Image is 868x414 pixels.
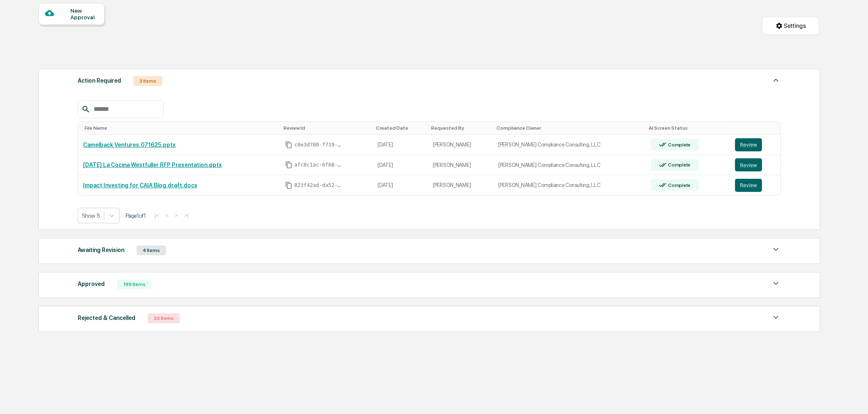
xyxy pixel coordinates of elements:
[163,212,171,219] button: <
[735,158,762,171] button: Review
[182,212,191,219] button: >|
[294,162,343,168] span: afc8c1ac-6f68-4627-999b-d97b3a6d8081
[771,279,781,288] img: caret
[133,76,162,86] div: 3 Items
[78,75,121,86] div: Action Required
[137,245,166,255] div: 4 Items
[771,313,781,322] img: caret
[85,125,277,131] div: Toggle SortBy
[497,125,642,131] div: Toggle SortBy
[428,135,493,155] td: [PERSON_NAME]
[735,138,776,151] a: Review
[376,125,425,131] div: Toggle SortBy
[735,138,762,151] button: Review
[649,125,727,131] div: Toggle SortBy
[666,162,690,168] div: Complete
[666,182,690,188] div: Complete
[294,142,343,148] span: c8e3d780-f719-41d7-84c3-a659409448a4
[493,135,645,155] td: [PERSON_NAME] Compliance Consulting, LLC
[737,125,777,131] div: Toggle SortBy
[373,155,428,175] td: [DATE]
[283,125,369,131] div: Toggle SortBy
[771,75,781,85] img: caret
[172,212,180,219] button: >
[735,158,776,171] a: Review
[735,179,762,192] button: Review
[285,161,292,169] span: Copy Id
[78,245,124,255] div: Awaiting Revision
[70,7,98,20] div: New Approval
[428,155,493,175] td: [PERSON_NAME]
[83,142,175,148] a: Camelback Ventures.071625.pptx
[83,182,197,189] a: Impact Investing for CAIA Blog.draft.docx
[148,313,180,323] div: 20 Items
[428,175,493,195] td: [PERSON_NAME]
[117,279,152,289] div: 199 Items
[762,17,819,35] button: Settings
[666,142,690,148] div: Complete
[735,179,776,192] a: Review
[294,182,343,189] span: 823f42ad-da52-427a-bdfe-d3b490ef0764
[285,182,292,189] span: Copy Id
[285,141,292,148] span: Copy Id
[78,313,135,323] div: Rejected & Cancelled
[493,155,645,175] td: [PERSON_NAME] Compliance Consulting, LLC
[126,212,146,219] span: Page 1 of 1
[78,279,105,289] div: Approved
[83,162,222,168] a: [DATE] La Cocina Westfuller RFP Presentation.pptx
[771,245,781,254] img: caret
[373,135,428,155] td: [DATE]
[373,175,428,195] td: [DATE]
[431,125,490,131] div: Toggle SortBy
[493,175,645,195] td: [PERSON_NAME] Compliance Consulting, LLC
[152,212,162,219] button: |<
